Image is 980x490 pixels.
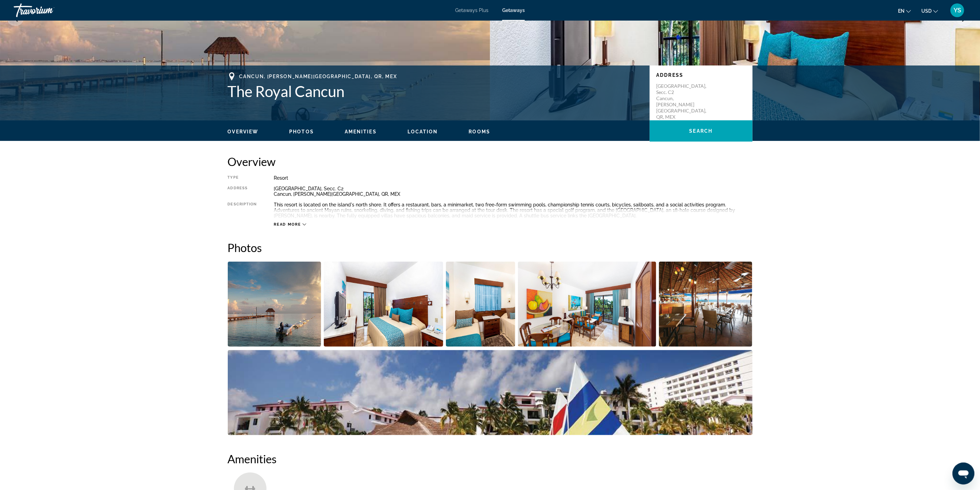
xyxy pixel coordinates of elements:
[954,7,961,14] span: YS
[289,129,314,135] button: Photos
[898,8,905,14] span: en
[228,186,257,197] div: Address
[228,350,753,435] button: Open full-screen image slider
[898,6,911,16] button: Change language
[228,82,643,100] h1: The Royal Cancun
[228,241,753,254] h2: Photos
[228,202,257,218] div: Description
[657,83,711,120] p: [GEOGRAPHIC_DATA], Secc. C2 Cancun, [PERSON_NAME][GEOGRAPHIC_DATA], QR, MEX
[689,128,713,134] span: Search
[274,175,753,181] div: Resort
[446,261,516,347] button: Open full-screen image slider
[657,72,746,78] p: Address
[650,120,753,142] button: Search
[274,186,753,197] div: [GEOGRAPHIC_DATA], Secc. C2 Cancun, [PERSON_NAME][GEOGRAPHIC_DATA], QR, MEX
[518,261,656,347] button: Open full-screen image slider
[324,261,443,347] button: Open full-screen image slider
[948,3,966,17] button: User Menu
[345,129,377,135] button: Amenities
[469,129,491,135] button: Rooms
[921,8,932,14] span: USD
[228,261,321,347] button: Open full-screen image slider
[14,1,82,19] a: Travorium
[274,202,753,218] div: This resort is located on the island's north shore. It offers a restaurant, bars, a minimarket, t...
[228,155,753,168] h2: Overview
[228,452,753,466] h2: Amenities
[408,129,438,135] button: Location
[659,261,753,347] button: Open full-screen image slider
[502,8,525,13] a: Getaways
[239,74,397,79] span: Cancun, [PERSON_NAME][GEOGRAPHIC_DATA], QR, MEX
[228,175,257,181] div: Type
[274,222,301,227] span: Read more
[953,463,975,485] iframe: Button to launch messaging window
[274,222,307,227] button: Read more
[455,8,488,13] a: Getaways Plus
[921,6,938,16] button: Change currency
[228,129,259,135] button: Overview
